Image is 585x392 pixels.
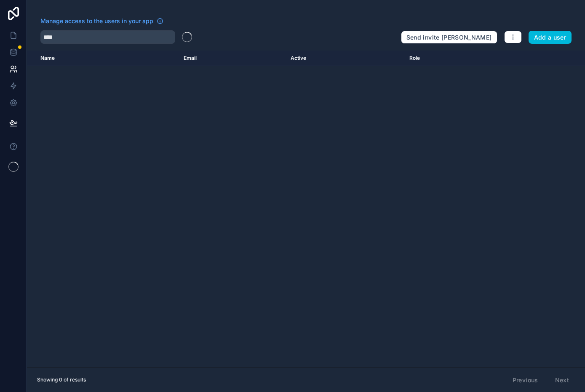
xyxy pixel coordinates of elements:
button: Send invite [PERSON_NAME] [401,31,497,44]
span: Manage access to the users in your app [40,17,153,25]
div: scrollable content [27,51,585,368]
th: Active [286,51,404,66]
th: Email [179,51,286,66]
a: Manage access to the users in your app [40,17,163,25]
th: Role [404,51,500,66]
button: Add a user [529,31,572,44]
th: Name [27,51,179,66]
span: Showing 0 of results [37,376,86,383]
